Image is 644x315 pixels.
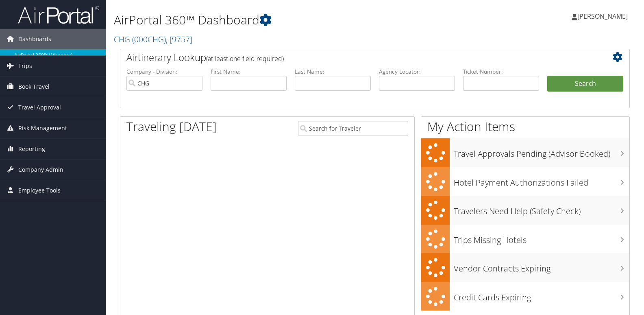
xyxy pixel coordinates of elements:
[421,167,629,196] a: Hotel Payment Authorizations Failed
[126,68,202,76] label: Company - Division:
[298,121,408,136] input: Search for Traveler
[126,50,581,64] h2: Airtinerary Lookup
[18,160,63,180] span: Company Admin
[379,68,455,76] label: Agency Locator:
[421,282,629,311] a: Credit Cards Expiring
[166,34,192,45] span: , [ 9757 ]
[454,230,629,246] h3: Trips Missing Hotels
[421,196,629,225] a: Travelers Need Help (Safety Check)
[18,97,61,118] span: Travel Approval
[18,56,32,76] span: Trips
[454,201,629,217] h3: Travelers Need Help (Safety Check)
[114,11,462,28] h1: AirPortal 360™ Dashboard
[421,138,629,167] a: Travel Approvals Pending (Advisor Booked)
[114,34,192,45] a: CHG
[295,68,371,76] label: Last Name:
[126,118,217,135] h1: Traveling [DATE]
[463,68,539,76] label: Ticket Number:
[421,253,629,282] a: Vendor Contracts Expiring
[454,173,629,188] h3: Hotel Payment Authorizations Failed
[18,29,51,49] span: Dashboards
[547,76,623,92] button: Search
[132,34,166,45] span: ( 000CHG )
[454,259,629,274] h3: Vendor Contracts Expiring
[454,144,629,160] h3: Travel Approvals Pending (Advisor Booked)
[572,4,636,28] a: [PERSON_NAME]
[421,225,629,254] a: Trips Missing Hotels
[18,5,99,24] img: airportal-logo.png
[18,139,45,159] span: Reporting
[211,68,287,76] label: First Name:
[577,12,628,21] span: [PERSON_NAME]
[421,118,629,135] h1: My Action Items
[18,118,67,138] span: Risk Management
[18,77,50,97] span: Book Travel
[206,54,284,63] span: (at least one field required)
[454,288,629,303] h3: Credit Cards Expiring
[18,180,61,201] span: Employee Tools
